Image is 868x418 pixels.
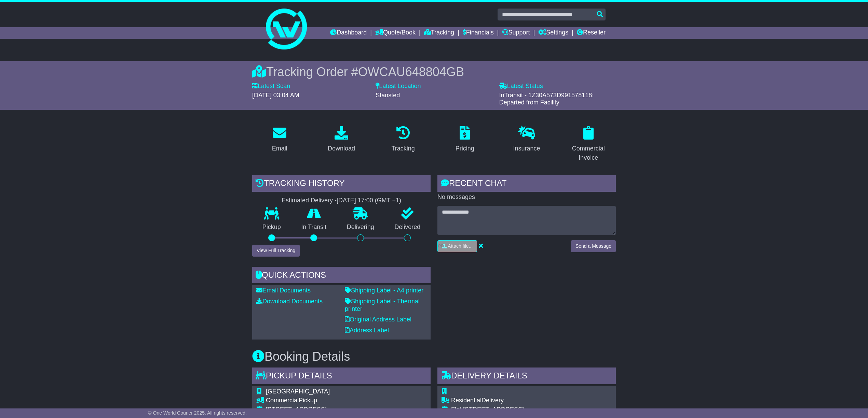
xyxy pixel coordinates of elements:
div: Pickup [266,397,397,404]
div: Delivery Details [437,367,616,386]
a: Shipping Label - Thermal printer [345,298,420,312]
p: Delivered [384,224,431,231]
a: Tracking [424,27,454,39]
p: No messages [437,193,616,201]
a: Settings [538,27,568,39]
div: Pricing [456,144,474,153]
a: Email [268,124,292,156]
div: [STREET_ADDRESS] [266,406,397,414]
div: Commercial Invoice [565,144,611,162]
div: Tracking [392,144,415,153]
span: OWCAU648804GB [358,65,464,79]
a: Commercial Invoice [561,124,616,165]
div: Email [272,144,287,153]
div: [DATE] 17:00 (GMT +1) [337,197,401,204]
div: Quick Actions [252,267,431,285]
a: Address Label [345,327,389,334]
p: Pickup [252,224,291,231]
label: Latest Status [499,83,543,90]
div: Delivery [451,397,560,404]
a: Pricing [451,124,479,156]
span: Stansted [376,92,400,99]
a: Email Documents [256,287,311,294]
span: © One World Courier 2025. All rights reserved. [148,410,247,416]
a: Dashboard [330,27,367,39]
span: Residential [451,397,482,404]
div: Flat [STREET_ADDRESS] [451,406,560,414]
span: Commercial [266,397,299,404]
span: InTransit - 1Z30A573D991578118: Departed from Facility [499,92,594,106]
label: Latest Location [376,83,421,90]
div: RECENT CHAT [437,175,616,193]
div: Estimated Delivery - [252,197,431,204]
div: Insurance [513,144,540,153]
a: Financials [463,27,494,39]
p: Delivering [337,224,384,231]
button: View Full Tracking [252,245,300,257]
a: Tracking [387,124,419,156]
div: Pickup Details [252,367,431,386]
a: Reseller [577,27,606,39]
a: Insurance [508,124,544,156]
h3: Booking Details [252,350,616,363]
button: Send a Message [571,240,616,252]
label: Latest Scan [252,83,290,90]
a: Shipping Label - A4 printer [345,287,423,294]
div: Tracking Order # [252,64,616,79]
div: Download [328,144,355,153]
p: In Transit [291,224,337,231]
a: Download Documents [256,298,323,305]
a: Quote/Book [375,27,416,39]
div: Tracking history [252,175,431,193]
span: [DATE] 03:04 AM [252,92,299,99]
a: Original Address Label [345,316,411,323]
span: [GEOGRAPHIC_DATA] [266,388,330,395]
a: Download [323,124,360,156]
a: Support [502,27,530,39]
